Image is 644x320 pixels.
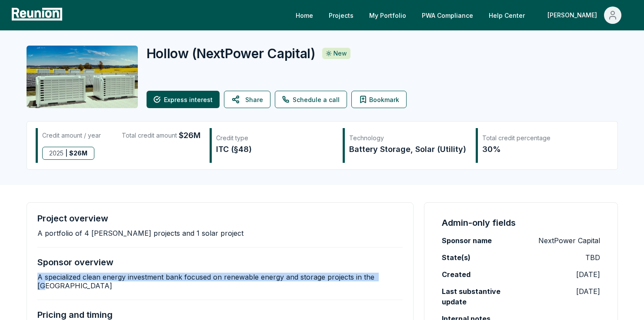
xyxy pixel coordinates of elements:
button: [PERSON_NAME] [541,7,628,24]
p: A specialized clean energy investment bank focused on renewable energy and storage projects in th... [37,273,403,290]
div: 30% [482,143,600,155]
nav: Main [289,7,635,24]
a: Help Center [482,7,532,24]
img: Hollow [27,46,138,108]
label: Sponsor name [442,235,492,246]
p: [DATE] [576,286,600,297]
a: PWA Compliance [415,7,480,24]
a: Projects [322,7,360,24]
h2: Hollow [147,46,316,61]
div: ITC (§48) [216,143,334,155]
span: | [65,147,67,159]
div: [PERSON_NAME] [547,7,601,24]
p: A portfolio of 4 [PERSON_NAME] projects and 1 solar project [37,229,244,238]
button: Bookmark [351,91,407,108]
h4: Project overview [37,213,108,224]
label: Created [442,269,470,280]
label: State(s) [442,252,470,263]
div: Credit amount / year [42,129,101,142]
h4: Admin-only fields [442,217,516,229]
span: $26M [179,129,200,142]
div: Technology [349,134,467,142]
p: [DATE] [576,269,600,280]
h4: Pricing and timing [37,310,113,320]
button: Share [224,91,270,108]
div: Total credit amount [122,129,200,142]
a: Home [289,7,320,24]
span: ( NextPower Capital ) [192,46,315,61]
button: Express interest [147,91,220,108]
div: Battery Storage, Solar (Utility) [349,143,467,155]
span: $ 26M [69,147,87,159]
span: 2025 [49,147,63,159]
div: Total credit percentage [482,134,600,142]
a: My Portfolio [362,7,413,24]
label: Last substantive update [442,286,521,307]
p: NextPower Capital [538,235,600,246]
p: TBD [585,252,600,263]
a: Schedule a call [275,91,347,108]
h4: Sponsor overview [37,257,113,267]
p: New [334,49,347,58]
div: Credit type [216,134,334,142]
